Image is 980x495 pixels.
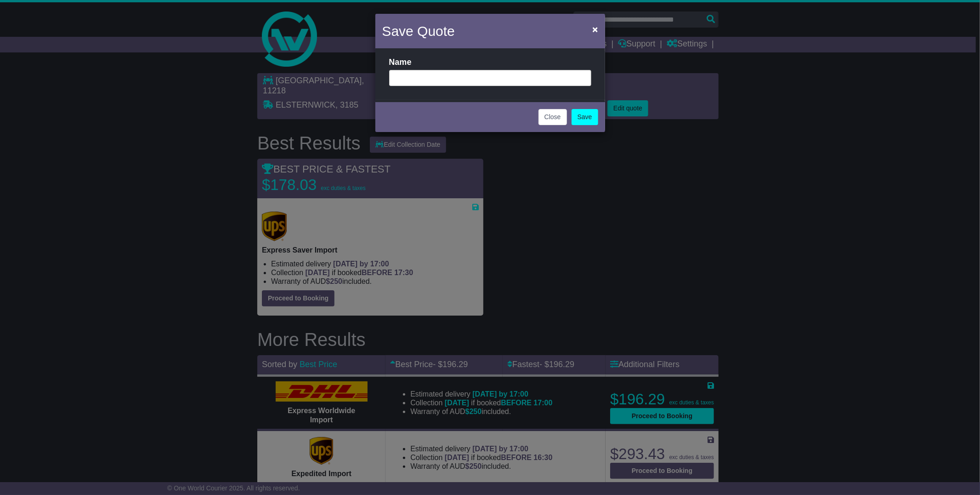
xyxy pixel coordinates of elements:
a: Save [572,109,598,125]
label: Name [389,58,412,68]
span: × [592,24,598,35]
button: Close [588,20,602,39]
button: Close [538,109,567,125]
h4: Save Quote [382,21,455,41]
